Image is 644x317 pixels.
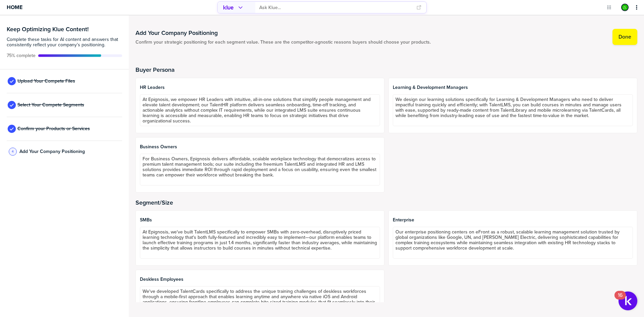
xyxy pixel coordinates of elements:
[140,227,380,259] textarea: At Epignosis, we've built TalentLMS specifically to empower SMBs with zero-overhead, disruptively...
[140,154,380,186] textarea: For Business Owners, Epignosis delivers affordable, scalable workplace technology that democratiz...
[136,29,431,37] h1: Add Your Company Positioning
[17,78,75,84] span: Upload Your Compete Files
[140,94,380,126] textarea: At Epignosis, we empower HR Leaders with intuitive, all-in-one solutions that simplify people man...
[621,4,629,11] div: Zev L.
[621,3,629,12] a: Edit Profile
[140,277,380,282] span: Deskless Employees
[17,102,84,108] span: Select Your Compete Segments
[393,94,633,126] textarea: We design our learning solutions specifically for Learning & Development Managers who need to del...
[17,126,90,131] span: Confirm your Products or Services
[612,29,637,45] button: Done
[619,292,637,310] button: Open Resource Center, 16 new notifications
[606,4,612,11] button: Open Drop
[19,149,85,154] span: Add Your Company Positioning
[393,227,633,259] textarea: Our enterprise positioning centers on eFront as a robust, scalable learning management solution t...
[393,217,633,223] span: Enterprise
[393,85,633,90] span: Learning & Development Managers
[7,53,36,58] span: Active
[140,85,380,90] span: HR Leaders
[7,26,122,32] h3: Keep Optimizing Klue Content!
[259,2,412,13] input: Ask Klue...
[136,66,637,73] h2: Buyer Persona
[136,40,431,45] span: Confirm your strategic positioning for each segment value. These are the competitor-agnostic reas...
[619,34,631,40] label: Done
[140,144,380,150] span: Business Owners
[7,37,122,48] span: Complete these tasks for AI content and answers that consistently reflect your company’s position...
[140,217,380,223] span: SMBs
[618,295,623,304] div: 16
[7,4,22,10] span: Home
[136,199,637,206] h2: Segment/Size
[622,4,628,10] img: 68efa1eb0dd1966221c28eaef6eec194-sml.png
[12,149,14,154] span: 4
